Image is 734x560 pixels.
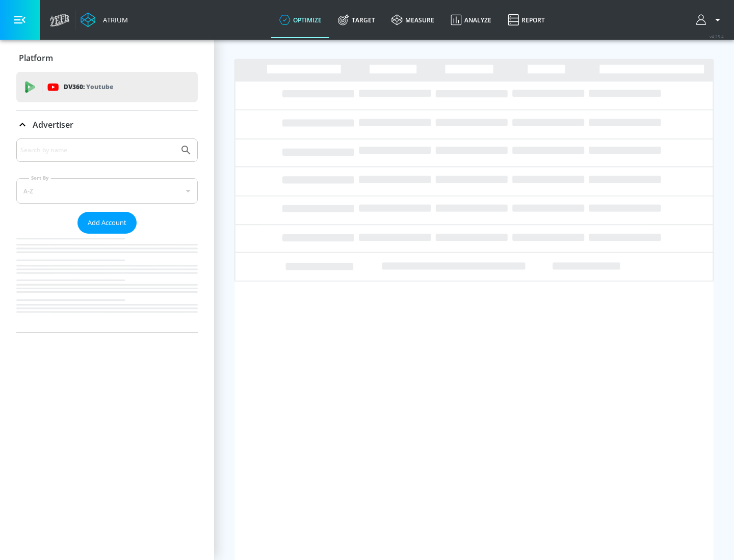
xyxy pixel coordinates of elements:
p: Platform [19,52,53,64]
div: A-Z [16,178,198,204]
a: Atrium [81,12,128,27]
a: measure [383,2,442,38]
span: v 4.25.4 [710,34,724,39]
p: DV360: [64,81,113,93]
label: Sort By [29,175,51,181]
button: Add Account [77,212,137,234]
a: Analyze [442,2,500,38]
div: Platform [16,44,198,72]
span: Add Account [88,217,126,229]
div: Advertiser [16,110,198,139]
input: Search by name [20,144,175,157]
p: Advertiser [33,119,73,130]
div: Advertiser [16,138,198,332]
div: DV360: Youtube [16,72,198,102]
nav: list of Advertiser [16,234,198,332]
a: Report [500,2,553,38]
p: Youtube [86,81,113,92]
div: Atrium [99,15,128,24]
a: optimize [271,2,330,38]
a: Target [330,2,383,38]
